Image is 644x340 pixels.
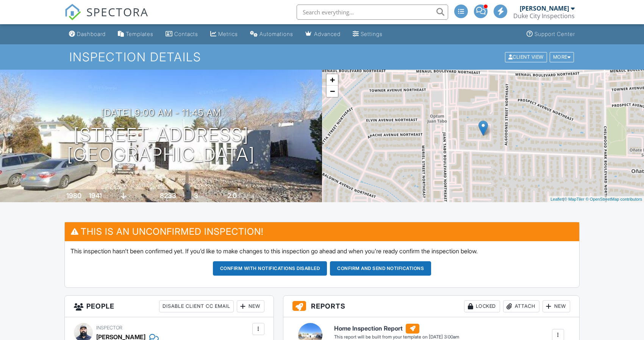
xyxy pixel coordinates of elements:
span: sq.ft. [177,193,187,199]
div: Locked [464,300,500,312]
a: Metrics [207,27,241,41]
span: slab [127,193,136,199]
h3: Reports [283,296,579,317]
p: This inspection hasn't been confirmed yet. If you'd like to make changes to this inspection go ah... [70,247,574,255]
div: 8233 [160,192,176,200]
div: Automations [259,31,293,37]
div: New [542,300,570,312]
img: The Best Home Inspection Software - Spectora [64,4,81,20]
span: sq. ft. [103,193,114,199]
a: Leaflet [550,197,563,201]
div: Support Center [535,31,575,37]
div: 3 [194,192,198,200]
a: © OpenStreetMap contributors [586,197,642,201]
input: Search everything... [297,5,448,20]
div: 1941 [89,192,102,200]
a: SPECTORA [64,10,148,26]
button: Confirm with notifications disabled [213,261,327,276]
span: bathrooms [238,193,259,199]
div: Attach [503,300,539,312]
a: Support Center [524,27,578,41]
div: Settings [361,31,383,37]
h1: [STREET_ADDRESS] [GEOGRAPHIC_DATA] [67,125,255,165]
a: Templates [115,27,156,41]
div: [PERSON_NAME] [520,5,569,12]
a: © MapTiler [564,197,585,201]
a: Automations (Advanced) [247,27,296,41]
span: Inspector [96,325,122,331]
div: Dashboard [77,31,106,37]
a: Zoom in [327,74,338,86]
div: 1980 [66,192,81,200]
h3: People [65,296,274,317]
h1: Inspection Details [69,50,575,64]
div: Templates [126,31,153,37]
div: Contacts [174,31,198,37]
h3: This is an Unconfirmed Inspection! [65,222,579,241]
span: bedrooms [199,193,220,199]
div: Duke City Inspections [513,12,575,20]
div: Disable Client CC Email [159,300,234,312]
h3: [DATE] 9:00 am - 11:45 am [101,108,221,118]
div: More [550,52,574,62]
a: Client View [504,54,549,59]
div: This report will be built from your template on [DATE] 3:00am [334,334,459,340]
a: Advanced [302,27,344,41]
span: SPECTORA [86,4,148,20]
div: Advanced [314,31,341,37]
button: Confirm and send notifications [330,261,431,276]
div: New [237,300,264,312]
span: Built [57,193,65,199]
span: Lot Size [143,193,159,199]
div: | [549,196,644,203]
a: Zoom out [327,86,338,97]
h6: Home Inspection Report [334,324,459,334]
a: Dashboard [66,27,109,41]
div: Metrics [218,31,238,37]
a: Settings [350,27,386,41]
div: Client View [505,52,547,62]
a: Contacts [163,27,201,41]
div: 2.0 [227,192,237,200]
